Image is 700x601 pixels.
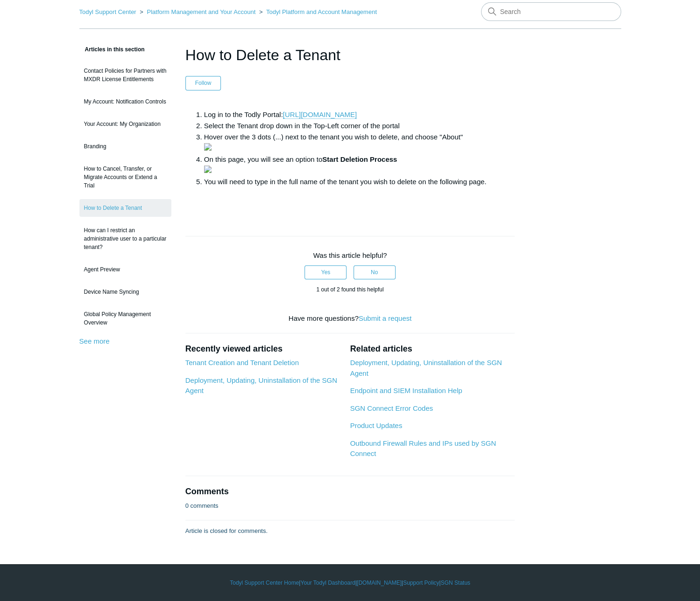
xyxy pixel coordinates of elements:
a: Deployment, Updating, Uninstallation of the SGN Agent [350,359,502,377]
span: 1 out of 2 found this helpful [316,286,383,293]
a: Support Policy [403,579,439,587]
a: Outbound Firewall Rules and IPs used by SGN Connect [350,439,496,458]
a: Tenant Creation and Tenant Deletion [185,359,299,366]
a: Branding [79,138,171,155]
img: 25288630781587 [204,143,212,151]
h1: How to Delete a Tenant [185,44,515,66]
a: How to Cancel, Transfer, or Migrate Accounts or Extend a Trial [79,160,171,194]
p: Article is closed for comments. [185,526,268,536]
a: Deployment, Updating, Uninstallation of the SGN Agent [185,376,337,395]
a: Submit a request [359,314,411,322]
a: SGN Status [441,579,470,587]
a: Platform Management and Your Account [147,8,255,15]
a: How can I restrict an administrative user to a particular tenant? [79,221,171,256]
a: Agent Preview [79,261,171,278]
img: 25288652396563 [204,166,212,173]
span: Articles in this section [79,46,145,53]
a: See more [79,337,110,345]
a: Todyl Support Center [79,8,136,15]
a: Your Account: My Organization [79,115,171,133]
a: Your Todyl Dashboard [300,579,355,587]
p: 0 comments [185,501,219,511]
a: My Account: Notification Controls [79,93,171,111]
li: You will need to type in the full name of the tenant you wish to delete on the following page. [204,176,515,187]
li: Todyl Platform and Account Management [257,8,377,15]
a: Device Name Syncing [79,283,171,301]
li: Todyl Support Center [79,8,138,15]
li: On this page, you will see an option to [204,154,515,176]
h2: Comments [185,485,515,498]
strong: Start Deletion Process [322,155,397,163]
button: This article was helpful [304,265,346,279]
span: Was this article helpful? [313,251,387,259]
div: | | | | [79,579,621,587]
button: Follow Article [185,76,221,90]
a: Todyl Platform and Account Management [266,8,377,15]
a: How to Delete a Tenant [79,199,171,217]
a: SGN Connect Error Codes [350,404,433,412]
a: [DOMAIN_NAME] [357,579,402,587]
a: Contact Policies for Partners with MXDR License Entitlements [79,62,171,88]
input: Search [481,2,621,21]
a: Global Policy Management Overview [79,305,171,332]
a: Todyl Support Center Home [230,579,299,587]
li: Platform Management and Your Account [138,8,257,15]
h2: Recently viewed articles [185,343,341,355]
button: This article was not helpful [354,265,396,279]
a: Endpoint and SIEM Installation Help [350,387,462,394]
h2: Related articles [350,343,515,355]
a: [URL][DOMAIN_NAME] [283,111,357,119]
div: Have more questions? [185,313,515,324]
li: Select the Tenant drop down in the Top-Left corner of the portal [204,120,515,131]
a: Product Updates [350,421,402,429]
li: Hover over the 3 dots (...) next to the tenant you wish to delete, and choose "About" [204,131,515,154]
li: Log in to the Todly Portal: [204,109,515,120]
